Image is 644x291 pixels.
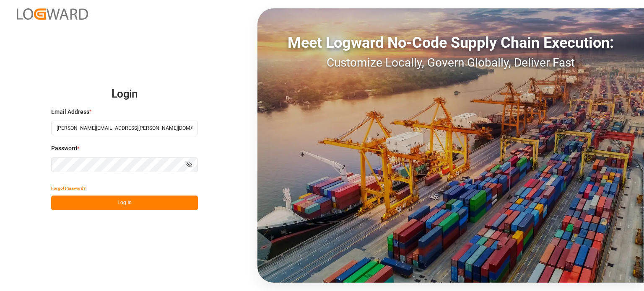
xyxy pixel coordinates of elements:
[51,81,198,108] h2: Login
[51,181,86,196] button: Forgot Password?
[51,121,198,135] input: Enter your email
[257,31,644,54] div: Meet Logward No-Code Supply Chain Execution:
[51,144,77,153] span: Password
[51,108,89,116] span: Email Address
[17,8,88,20] img: Logward_new_orange.png
[257,54,644,72] div: Customize Locally, Govern Globally, Deliver Fast
[51,196,198,210] button: Log In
